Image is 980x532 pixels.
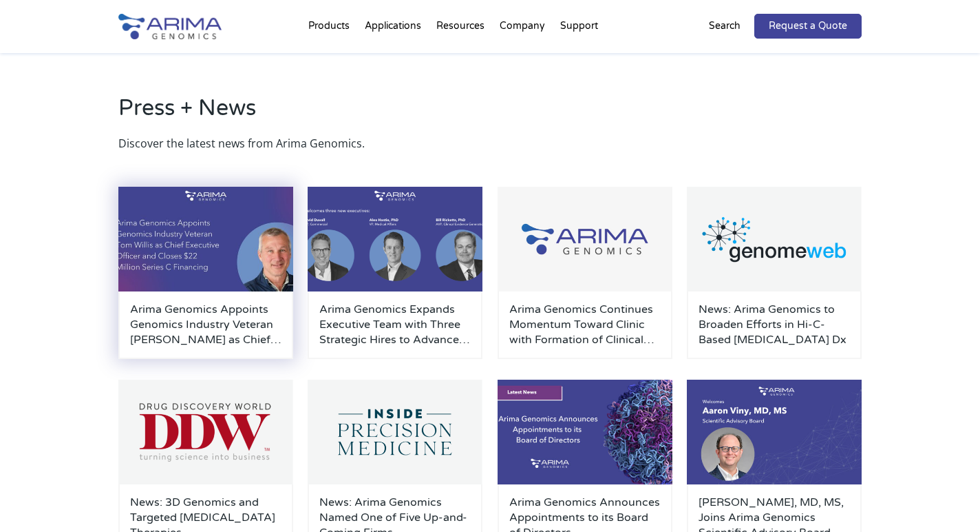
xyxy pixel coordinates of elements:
a: Request a Quote [754,14,862,39]
h2: Press + News [118,93,862,134]
img: Drug-Discovery-World_Logo-500x300.png [118,380,293,484]
p: Search [709,17,741,35]
a: Arima Genomics Expands Executive Team with Three Strategic Hires to Advance Clinical Applications... [319,302,471,347]
img: Group-929-500x300.jpg [498,187,672,291]
a: Arima Genomics Appoints Genomics Industry Veteran [PERSON_NAME] as Chief Executive Officer and Cl... [130,302,281,347]
p: Discover the latest news from Arima Genomics. [118,134,862,152]
img: Aaron-Viny-SAB-500x300.jpg [687,380,862,484]
img: Inside-Precision-Medicine_Logo-500x300.png [308,380,482,484]
img: GenomeWeb_Press-Release_Logo-500x300.png [687,187,862,291]
a: News: Arima Genomics to Broaden Efforts in Hi-C-Based [MEDICAL_DATA] Dx [699,302,850,347]
a: Arima Genomics Continues Momentum Toward Clinic with Formation of Clinical Advisory Board [509,302,661,347]
img: Personnel-Announcement-LinkedIn-Carousel-22025-1-500x300.jpg [118,187,293,291]
img: Personnel-Announcement-LinkedIn-Carousel-22025-500x300.png [308,187,482,291]
img: Board-members-500x300.jpg [498,380,672,484]
img: Arima-Genomics-logo [118,14,222,39]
